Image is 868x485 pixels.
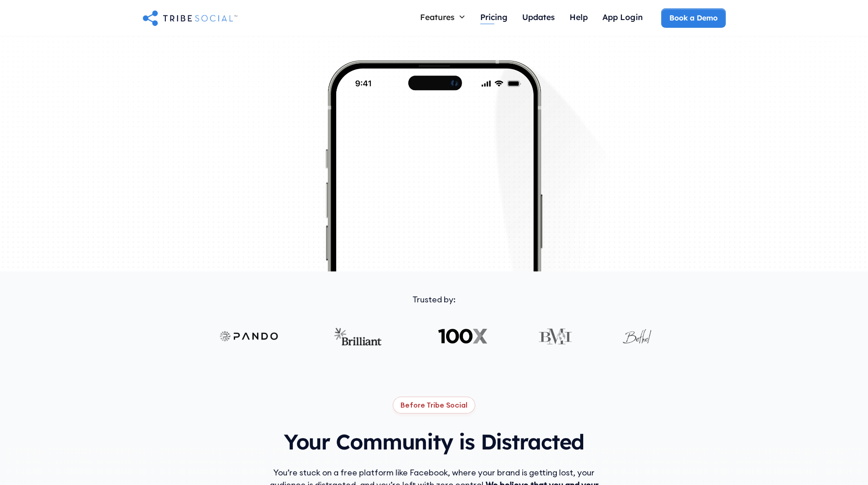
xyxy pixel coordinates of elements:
[538,327,572,346] img: BMI logo
[522,12,555,22] div: Updates
[595,8,650,28] a: App Login
[473,8,515,28] a: Pricing
[143,293,726,306] div: Trusted by:
[570,12,588,22] div: Help
[437,327,489,346] img: 100X logo
[562,8,595,28] a: Help
[602,12,643,22] div: App Login
[480,12,508,22] div: Pricing
[515,8,562,28] a: Updates
[661,8,725,27] a: Book a Demo
[420,12,455,22] div: Features
[143,9,237,27] a: home
[621,327,653,346] img: Bethel logo
[216,327,284,346] img: Pando logo
[333,327,387,346] img: Brilliant logo
[413,8,473,26] div: Features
